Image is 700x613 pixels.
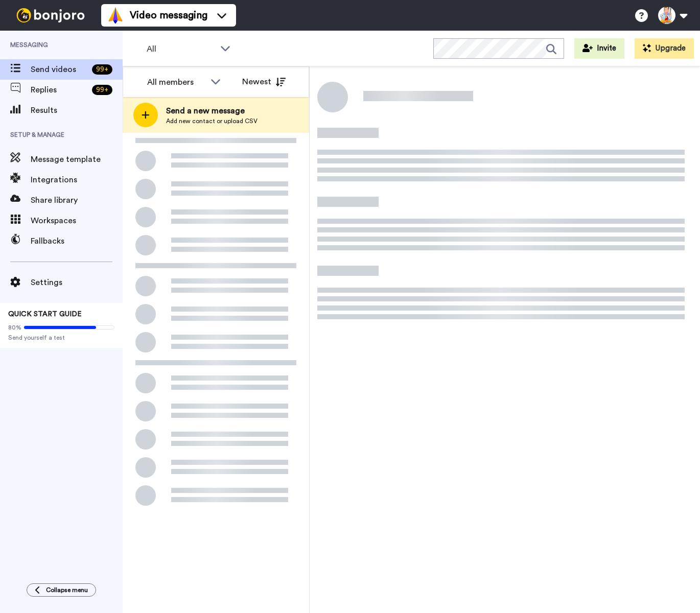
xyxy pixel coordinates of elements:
[31,215,123,227] span: Workspaces
[46,586,88,594] span: Collapse menu
[130,8,207,22] span: Video messaging
[31,84,88,96] span: Replies
[31,174,123,186] span: Integrations
[31,104,123,116] span: Results
[31,153,123,166] span: Message template
[235,72,293,92] button: Newest
[635,38,694,59] button: Upgrade
[8,311,82,318] span: QUICK START GUIDE
[8,323,21,332] span: 80%
[92,85,112,95] div: 99 +
[31,63,88,76] span: Send videos
[147,76,205,88] div: All members
[27,583,96,597] button: Collapse menu
[574,38,624,59] button: Invite
[147,43,215,55] span: All
[31,276,123,289] span: Settings
[12,8,89,22] img: bj-logo-header-white.svg
[166,117,258,125] span: Add new contact or upload CSV
[8,334,114,342] span: Send yourself a test
[92,64,112,75] div: 99 +
[107,7,124,23] img: vm-color.svg
[31,194,123,206] span: Share library
[31,235,123,247] span: Fallbacks
[166,105,258,117] span: Send a new message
